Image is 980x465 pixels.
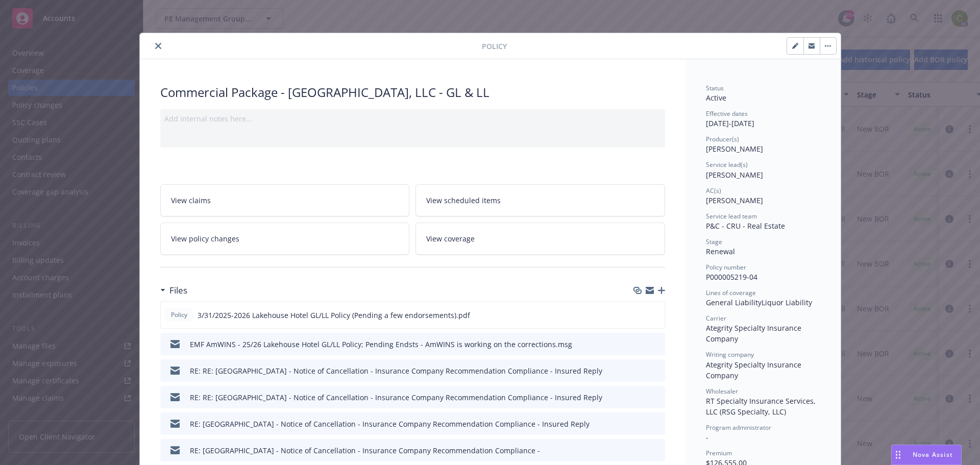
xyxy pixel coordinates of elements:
[706,314,726,323] span: Carrier
[913,450,953,459] span: Nova Assist
[706,135,739,143] span: Producer(s)
[706,247,735,256] span: Renewal
[762,298,812,307] span: Liquor Liability
[415,184,665,216] a: View scheduled items
[651,310,660,321] button: preview file
[706,449,732,457] span: Premium
[706,170,763,180] span: [PERSON_NAME]
[652,365,661,376] button: preview file
[415,223,665,255] a: View coverage
[152,40,164,52] button: close
[635,365,644,376] button: download file
[706,195,763,205] span: [PERSON_NAME]
[706,272,757,282] span: P000005219-04
[635,310,643,321] button: download file
[706,109,748,118] span: Effective dates
[706,186,721,195] span: AC(s)
[706,288,756,297] span: Lines of coverage
[190,445,540,456] div: RE: [GEOGRAPHIC_DATA] - Notice of Cancellation - Insurance Company Recommendation Compliance -
[652,392,661,403] button: preview file
[706,396,818,417] span: RT Specialty Insurance Services, LLC (RSG Specialty, LLC)
[190,392,602,403] div: RE: RE: [GEOGRAPHIC_DATA] - Notice of Cancellation - Insurance Company Recommendation Compliance ...
[635,339,644,350] button: download file
[706,109,820,129] div: [DATE] - [DATE]
[164,113,661,124] div: Add internal notes here...
[706,144,763,154] span: [PERSON_NAME]
[706,298,762,307] span: General Liability
[892,445,904,464] div: Drag to move
[706,432,708,442] span: -
[426,195,501,206] span: View scheduled items
[706,237,722,246] span: Stage
[706,423,771,432] span: Program administrator
[635,445,644,456] button: download file
[635,419,644,429] button: download file
[426,233,475,244] span: View coverage
[171,195,211,206] span: View claims
[706,212,757,221] span: Service lead team
[891,445,962,465] button: Nova Assist
[635,392,644,403] button: download file
[171,233,239,244] span: View policy changes
[169,310,189,320] span: Policy
[169,284,187,297] h3: Files
[706,84,724,92] span: Status
[198,310,470,321] span: 3/31/2025-2026 Lakehouse Hotel GL/LL Policy (Pending a few endorsements).pdf
[706,160,748,169] span: Service lead(s)
[190,365,602,376] div: RE: RE: [GEOGRAPHIC_DATA] - Notice of Cancellation - Insurance Company Recommendation Compliance ...
[706,93,726,103] span: Active
[160,184,410,216] a: View claims
[652,419,661,429] button: preview file
[706,350,754,359] span: Writing company
[706,323,803,344] span: Ategrity Specialty Insurance Company
[482,41,507,52] span: Policy
[652,339,661,350] button: preview file
[652,445,661,456] button: preview file
[706,221,785,231] span: P&C - CRU - Real Estate
[190,419,590,429] div: RE: [GEOGRAPHIC_DATA] - Notice of Cancellation - Insurance Company Recommendation Compliance - In...
[160,223,410,255] a: View policy changes
[706,263,746,272] span: Policy number
[706,387,738,396] span: Wholesaler
[706,360,803,380] span: Ategrity Specialty Insurance Company
[160,84,665,101] div: Commercial Package - [GEOGRAPHIC_DATA], LLC - GL & LL
[190,339,572,350] div: EMF AmWINS - 25/26 Lakehouse Hotel GL/LL Policy; Pending Endsts - AmWINS is working on the correc...
[160,284,187,297] div: Files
